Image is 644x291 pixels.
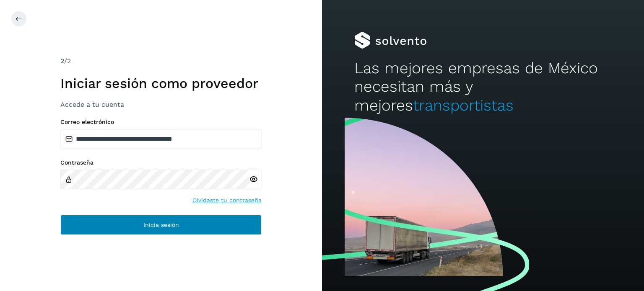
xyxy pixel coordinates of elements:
[60,100,262,108] h3: Accede a tu cuenta
[60,56,262,66] div: /2
[60,57,64,65] span: 2
[354,59,612,115] h2: Las mejores empresas de México necesitan más y mejores
[192,196,262,205] a: Olvidaste tu contraseña
[60,159,262,166] label: Contraseña
[60,118,262,126] label: Correo electrónico
[60,215,262,235] button: Inicia sesión
[60,75,262,91] h1: Iniciar sesión como proveedor
[143,222,179,228] span: Inicia sesión
[413,96,514,114] span: transportistas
